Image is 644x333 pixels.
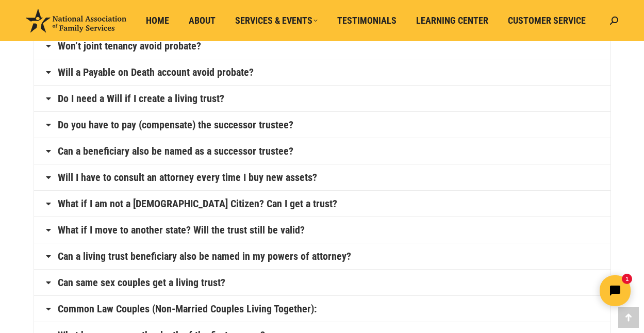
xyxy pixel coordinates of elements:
[58,67,254,77] a: Will a Payable on Death account avoid probate?
[181,11,223,30] a: About
[58,41,201,51] a: Won’t joint tenancy avoid probate?
[139,11,176,30] a: Home
[58,277,225,288] a: Can same sex couples get a living trust?
[26,9,126,32] img: National Association of Family Services
[58,120,293,130] a: Do you have to pay (compensate) the successor trustee?
[337,15,397,26] span: Testimonials
[58,172,317,182] a: Will I have to consult an attorney every time I buy new assets?
[58,225,305,235] a: What if I move to another state? Will the trust still be valid?
[462,267,639,315] iframe: Tidio Chat
[330,11,404,30] a: Testimonials
[409,11,496,30] a: Learning Center
[508,15,586,26] span: Customer Service
[416,15,488,26] span: Learning Center
[58,304,317,314] a: Common Law Couples (Non-Married Couples Living Together):
[58,251,351,261] a: Can a living trust beneficiary also be named in my powers of attorney?
[501,11,593,30] a: Customer Service
[189,15,216,26] span: About
[58,198,337,209] a: What if I am not a [DEMOGRAPHIC_DATA] Citizen? Can I get a trust?
[146,15,169,26] span: Home
[58,93,224,104] a: Do I need a Will if I create a living trust?
[235,15,318,26] span: Services & Events
[58,146,293,156] a: Can a beneficiary also be named as a successor trustee?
